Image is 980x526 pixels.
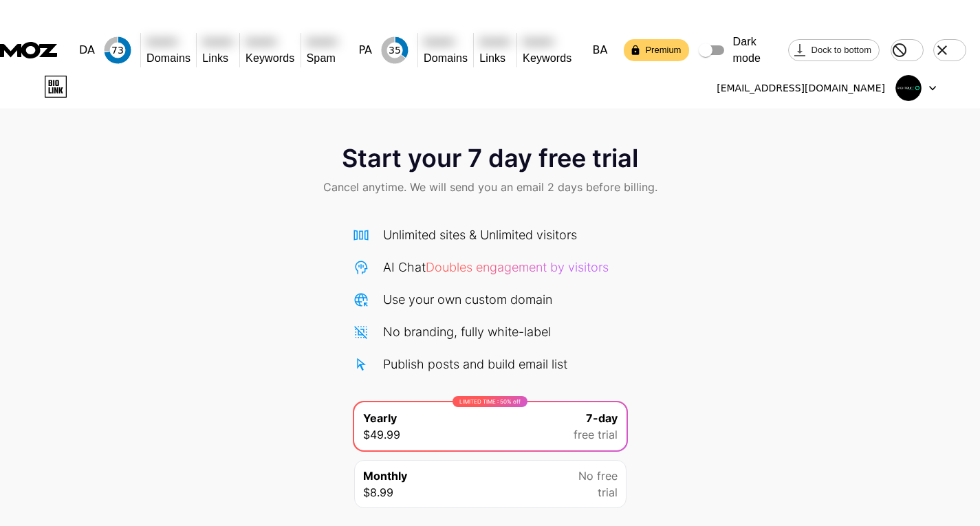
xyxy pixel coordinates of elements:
[479,50,511,67] p: Links
[424,50,468,67] p: Domains
[342,144,638,172] span: Start your 7 day free trial
[891,39,924,61] div: Hide MozBar on this domain
[895,75,922,101] img: rightpuffca
[788,39,880,61] div: Dock to bottom
[598,484,618,501] span: trial
[307,50,338,67] p: Spam
[593,42,608,58] div: Brand Authority™ is a score (1-100) developed by Moz that measures the total strength of a brand.
[479,34,511,50] h2: Number of unique pages linking to a target. Two or more links from the same page on a website are...
[933,39,966,61] div: Close toolbar
[637,43,689,57] span: Premium
[732,34,776,67] span: Dark mode
[426,260,609,274] span: Doubles engagement by visitors
[323,179,657,195] span: Cancel anytime. We will send you an email 2 days before billing.
[383,322,551,341] div: No branding, fully white-label
[79,33,135,67] div: Predicts a root domain's ranking potential relative to the domains in our index.
[717,81,885,96] div: [EMAIL_ADDRESS][DOMAIN_NAME]
[586,410,618,426] span: 7-day
[383,226,577,244] div: Unlimited sites & Unlimited visitors
[523,34,571,50] h2: Number of keywords for which this site ranks within the top 50 positions on Google US.
[383,258,609,276] div: AI Chat
[307,34,338,50] h2: Represents the percentage of sites with similar features we've found to be penalized or banned by...
[363,410,397,426] span: Yearly
[523,50,571,67] p: Keywords
[424,34,468,50] h2: Number of unique external linking domains. Two or more links from the same website are counted as...
[202,50,234,67] p: Links
[934,42,950,58] svg: Close toolbar
[574,426,618,443] span: free trial
[246,34,294,50] h2: Number of keywords for which this site ranks within the top 50 positions on Google US.
[593,42,608,58] h1: BA
[111,45,124,56] text: 73
[146,34,190,50] h2: Number of unique external linking domains. Two or more links from the same website are counted as...
[389,45,401,56] text: 35
[383,290,552,309] div: Use your own custom domain
[202,34,234,50] h2: Number of unique pages linking to a target. Two or more links from the same page on a website are...
[363,426,400,443] span: $49.99
[383,355,567,373] div: Publish posts and build email list
[79,42,95,58] h1: DA
[146,50,190,67] p: Domains
[363,484,393,501] span: $8.99
[363,468,407,484] span: Monthly
[578,468,618,484] span: No free
[358,42,372,58] h1: PA
[453,396,527,407] div: LIMITED TIME : 50% off
[246,50,294,67] p: Keywords
[358,33,412,67] div: Predicts a page's ranking potential in search engines based on an algorithm of link metrics.
[891,42,908,58] svg: Hide MozBar on this domain
[804,43,879,57] span: Dock to bottom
